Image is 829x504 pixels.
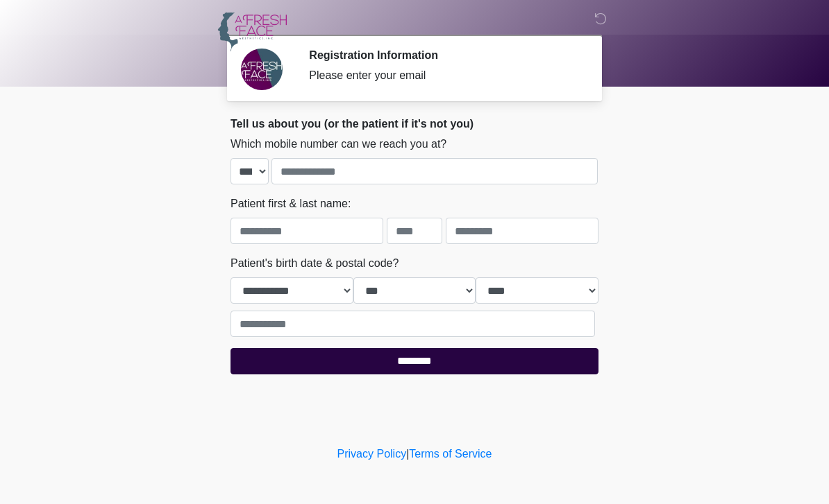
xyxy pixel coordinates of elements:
[406,448,409,460] a: |
[217,10,287,53] img: A Fresh Face Aesthetics Inc Logo
[337,448,407,460] a: Privacy Policy
[241,49,283,90] img: Agent Avatar
[231,255,399,272] label: Patient's birth date & postal code?
[231,136,446,153] label: Which mobile number can we reach you at?
[309,67,578,84] div: Please enter your email
[231,195,351,212] label: Patient first & last name:
[231,117,598,130] h2: Tell us about you (or the patient if it's not you)
[409,448,492,460] a: Terms of Service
